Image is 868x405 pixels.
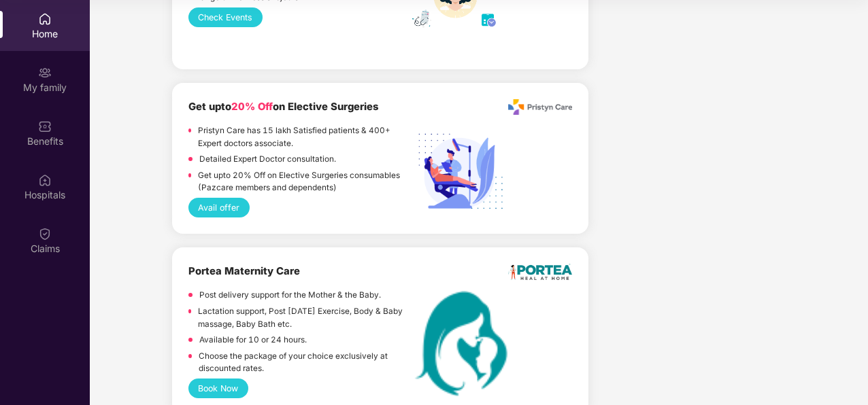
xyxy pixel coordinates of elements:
[199,350,412,375] p: Choose the package of your choice exclusively at discounted rates.
[188,7,263,27] button: Check Events
[198,124,412,149] p: Pristyn Care has 15 lakh Satisfied patients & 400+ Expert doctors associate.
[508,99,572,115] img: Pristyn_Care_Logo%20(1).png
[188,198,250,217] button: Avail offer
[199,289,381,302] p: Post delivery support for the Mother & the Baby.
[199,153,336,166] p: Detailed Expert Doctor consultation.
[38,66,52,80] img: svg+xml;base64,PHN2ZyB3aWR0aD0iMjAiIGhlaWdodD0iMjAiIHZpZXdCb3g9IjAgMCAyMCAyMCIgZmlsbD0ibm9uZSIgeG...
[38,227,52,241] img: svg+xml;base64,PHN2ZyBpZD0iQ2xhaW0iIHhtbG5zPSJodHRwOi8vd3d3LnczLm9yZy8yMDAwL3N2ZyIgd2lkdGg9IjIwIi...
[508,264,572,280] img: logo.png
[412,126,507,222] img: Elective%20Surgery.png
[38,12,52,26] img: svg+xml;base64,PHN2ZyBpZD0iSG9tZSIgeG1sbnM9Imh0dHA6Ly93d3cudzMub3JnLzIwMDAvc3ZnIiB3aWR0aD0iMjAiIG...
[198,305,412,330] p: Lactation support, Post [DATE] Exercise, Body & Baby massage, Baby Bath etc.
[188,265,300,277] b: Portea Maternity Care
[38,173,52,187] img: svg+xml;base64,PHN2ZyBpZD0iSG9zcGl0YWxzIiB4bWxucz0iaHR0cDovL3d3dy53My5vcmcvMjAwMC9zdmciIHdpZHRoPS...
[231,101,273,113] span: 20% Off
[198,169,412,194] p: Get upto 20% Off on Elective Surgeries consumables (Pazcare members and dependents)
[412,291,507,396] img: MaternityCare.png
[38,120,52,133] img: svg+xml;base64,PHN2ZyBpZD0iQmVuZWZpdHMiIHhtbG5zPSJodHRwOi8vd3d3LnczLm9yZy8yMDAwL3N2ZyIgd2lkdGg9Ij...
[188,378,248,398] button: Book Now
[199,334,307,347] p: Available for 10 or 24 hours.
[188,101,378,113] b: Get upto on Elective Surgeries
